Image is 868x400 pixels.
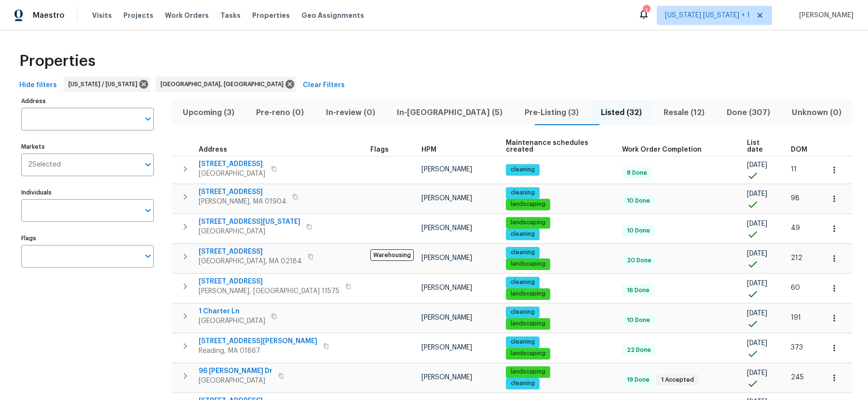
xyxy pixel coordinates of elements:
[658,106,710,119] span: Resale (12)
[92,11,112,20] span: Visits
[507,338,539,346] span: cleaning
[19,56,95,66] span: Properties
[21,235,154,241] label: Flags
[596,106,647,119] span: Listed (32)
[622,146,702,153] span: Work Order Completion
[321,106,380,119] span: In-review (0)
[507,308,539,316] span: cleaning
[507,230,539,238] span: cleaning
[141,112,155,126] button: Open
[747,370,767,376] span: [DATE]
[643,6,650,15] div: 1
[123,11,153,20] span: Projects
[421,166,472,173] span: [PERSON_NAME]
[19,79,57,91] span: Hide filters
[370,146,389,153] span: Flags
[299,77,349,94] button: Clear Filters
[165,11,209,20] span: Work Orders
[506,140,606,153] span: Maintenance schedules created
[252,11,290,20] span: Properties
[220,12,241,19] span: Tasks
[251,106,310,119] span: Pre-reno (0)
[507,260,549,268] span: landscaping
[199,227,300,236] span: [GEOGRAPHIC_DATA]
[747,310,767,317] span: [DATE]
[507,290,549,298] span: landscaping
[421,225,472,232] span: [PERSON_NAME]
[199,376,272,386] span: [GEOGRAPHIC_DATA]
[507,320,549,328] span: landscaping
[623,376,653,384] span: 19 Done
[519,106,584,119] span: Pre-Listing (3)
[747,140,774,153] span: List date
[507,248,539,257] span: cleaning
[156,77,296,92] div: [GEOGRAPHIC_DATA], [GEOGRAPHIC_DATA]
[301,11,364,20] span: Geo Assignments
[199,169,265,179] span: [GEOGRAPHIC_DATA]
[623,316,654,324] span: 10 Done
[791,284,800,291] span: 60
[141,204,155,217] button: Open
[64,77,150,92] div: [US_STATE] / [US_STATE]
[199,146,227,153] span: Address
[199,346,317,356] span: Reading, MA 01867
[15,77,61,94] button: Hide filters
[141,249,155,263] button: Open
[623,346,655,354] span: 22 Done
[507,278,539,286] span: cleaning
[21,190,154,195] label: Individuals
[421,344,472,351] span: [PERSON_NAME]
[507,379,539,387] span: cleaning
[392,106,508,119] span: In-[GEOGRAPHIC_DATA] (5)
[623,197,654,205] span: 10 Done
[791,146,807,153] span: DOM
[791,225,800,232] span: 49
[791,344,803,351] span: 373
[507,200,549,208] span: landscaping
[199,336,317,346] span: [STREET_ADDRESS][PERSON_NAME]
[199,286,339,296] span: [PERSON_NAME], [GEOGRAPHIC_DATA] 11575
[791,255,802,261] span: 212
[199,197,286,206] span: [PERSON_NAME], MA 01904
[141,158,155,171] button: Open
[421,284,472,291] span: [PERSON_NAME]
[68,79,141,89] span: [US_STATE] / [US_STATE]
[791,166,797,173] span: 11
[747,220,767,227] span: [DATE]
[721,106,775,119] span: Done (307)
[791,374,804,381] span: 245
[747,162,767,168] span: [DATE]
[21,144,154,150] label: Markets
[623,169,651,177] span: 8 Done
[747,250,767,257] span: [DATE]
[507,189,539,197] span: cleaning
[623,257,655,265] span: 20 Done
[795,11,854,20] span: [PERSON_NAME]
[421,195,472,202] span: [PERSON_NAME]
[507,368,549,376] span: landscaping
[665,11,750,20] span: [US_STATE] [US_STATE] + 1
[33,11,65,20] span: Maestro
[421,255,472,261] span: [PERSON_NAME]
[199,277,339,286] span: [STREET_ADDRESS]
[657,376,698,384] span: 1 Accepted
[747,340,767,347] span: [DATE]
[199,307,265,316] span: 1 Charter Ln
[199,366,272,376] span: 96 [PERSON_NAME] Dr
[623,286,653,295] span: 16 Done
[177,106,240,119] span: Upcoming (3)
[199,247,302,257] span: [STREET_ADDRESS]
[199,316,265,326] span: [GEOGRAPHIC_DATA]
[747,280,767,287] span: [DATE]
[28,161,61,169] span: 2 Selected
[199,257,302,266] span: [GEOGRAPHIC_DATA], MA 02184
[507,349,549,358] span: landscaping
[199,217,300,227] span: [STREET_ADDRESS][US_STATE]
[21,98,154,104] label: Address
[199,159,265,169] span: [STREET_ADDRESS]
[161,79,287,89] span: [GEOGRAPHIC_DATA], [GEOGRAPHIC_DATA]
[303,79,345,91] span: Clear Filters
[370,249,414,261] span: Warehousing
[623,227,654,235] span: 10 Done
[507,219,549,227] span: landscaping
